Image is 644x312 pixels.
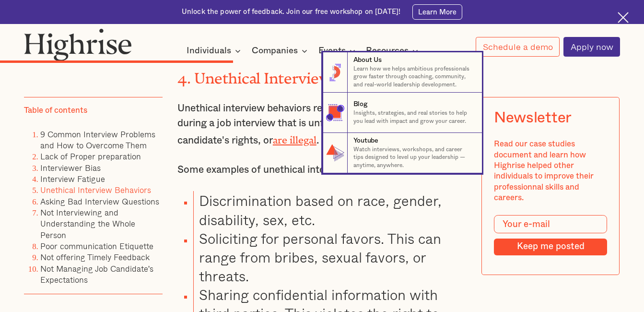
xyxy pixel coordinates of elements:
[193,191,467,228] li: Discrimination based on race, gender, disability, sex, etc.
[476,37,559,57] a: Schedule a demo
[563,37,620,57] a: Apply now
[40,251,150,263] a: Not offering Timely Feedback
[187,45,244,57] div: Individuals
[40,240,153,252] a: Poor communication Etiquette
[187,45,231,57] div: Individuals
[353,146,474,169] p: Watch interviews, workshops, and career tips designed to level up your leadership — anytime, anyw...
[618,12,629,23] img: Cross icon
[353,65,474,89] p: Learn how we helps ambitious professionals grow faster through coaching, community, and real-worl...
[323,133,482,173] a: YoutubeWatch interviews, workshops, and career tips designed to level up your leadership — anytim...
[24,28,132,61] img: Highrise logo
[353,56,382,65] div: About Us
[366,45,409,57] div: Resources
[494,215,607,255] form: Modal Form
[353,109,474,125] p: Insights, strategies, and real stories to help you lead with impact and grow your career.
[40,206,135,241] a: Not Interviewing and Understanding the Whole Person
[323,93,482,133] a: BlogInsights, strategies, and real stories to help you lead with impact and grow your career.
[494,215,607,233] input: Your e-mail
[366,45,421,57] div: Resources
[252,45,298,57] div: Companies
[193,229,467,285] li: Soliciting for personal favors. This can range from bribes, sexual favors, or threats.
[318,45,358,57] div: Events
[323,52,482,93] a: About UsLearn how we helps ambitious professionals grow faster through coaching, community, and r...
[40,263,153,286] a: Not Managing Job Candidate's Expectations
[494,239,607,255] input: Keep me posted
[412,4,462,20] a: Learn More
[353,136,378,146] div: Youtube
[182,7,400,17] div: Unlock the power of feedback. Join our free workshop on [DATE]!
[318,45,346,57] div: Events
[40,173,105,185] a: Interview Fatigue
[252,45,310,57] div: Companies
[40,195,159,207] a: Asking Bad Interview Questions
[353,100,367,109] div: Blog
[40,184,151,196] a: Unethical Interview Behaviors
